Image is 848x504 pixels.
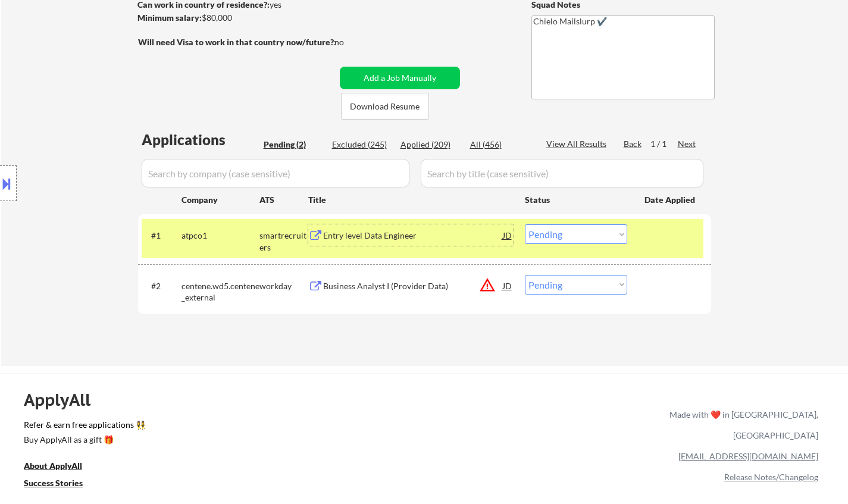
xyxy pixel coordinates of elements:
div: 1 / 1 [650,138,678,150]
u: Success Stories [24,478,83,488]
input: Search by title (case sensitive) [421,159,703,187]
a: Buy ApplyAll as a gift 🎁 [24,433,143,448]
div: Pending (2) [264,139,323,151]
div: smartrecruiters [259,230,308,253]
div: Business Analyst I (Provider Data) [323,280,503,292]
div: ATS [259,194,308,206]
div: atpco1 [182,230,259,242]
div: Title [308,194,514,206]
div: View All Results [546,138,610,150]
div: Buy ApplyAll as a gift 🎁 [24,436,143,444]
div: $80,000 [137,12,336,24]
div: All (456) [470,139,530,151]
div: Date Applied [644,194,697,206]
button: warning_amber [479,277,496,293]
div: Applied (209) [400,139,460,151]
a: Release Notes/Changelog [724,472,818,482]
div: no [334,36,368,48]
a: About ApplyAll [24,459,99,474]
a: [EMAIL_ADDRESS][DOMAIN_NAME] [678,451,818,461]
div: Status [525,189,627,210]
div: Next [678,138,697,150]
div: Company [182,194,259,206]
div: JD [502,275,514,296]
div: JD [502,224,514,246]
div: Excluded (245) [332,139,392,151]
strong: Minimum salary: [137,12,202,23]
div: Back [624,138,643,150]
button: Add a Job Manually [340,67,460,89]
div: workday [259,280,308,292]
div: Entry level Data Engineer [323,230,503,242]
u: About ApplyAll [24,461,82,471]
button: Download Resume [341,93,429,120]
input: Search by company (case sensitive) [142,159,409,187]
strong: Will need Visa to work in that country now/future?: [138,37,336,47]
a: Success Stories [24,477,99,492]
div: centene.wd5.centene_external [182,280,259,303]
div: Made with ❤️ in [GEOGRAPHIC_DATA], [GEOGRAPHIC_DATA] [665,404,818,446]
div: ApplyAll [24,390,104,410]
a: Refer & earn free applications 👯‍♀️ [24,421,421,433]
